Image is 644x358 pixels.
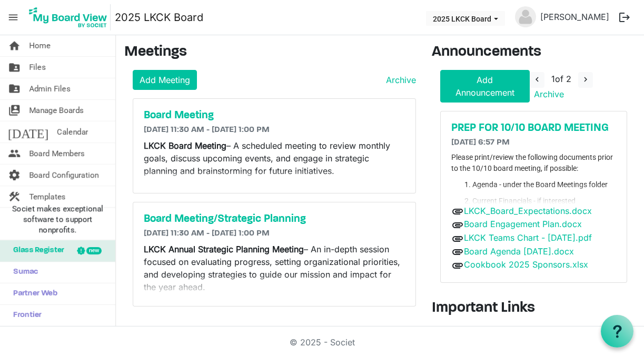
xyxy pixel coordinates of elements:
span: Partner Web [8,283,57,304]
span: Glass Register [8,240,64,261]
h3: Announcements [432,44,636,62]
h6: [DATE] 11:30 AM - [DATE] 1:00 PM [144,125,405,135]
span: of 2 [551,74,571,84]
li: Current Financials - if interested [472,196,616,207]
span: attachment [451,205,464,218]
strong: LKCK Annual Strategic Planning Meeting [144,244,304,254]
span: menu [3,7,23,27]
a: Board Engagement Plan.docx [464,219,582,229]
span: navigate_next [581,75,590,84]
span: attachment [451,232,464,245]
p: Please print/review the following documents prior to the 10/10 board meeting, if possible: [451,152,616,174]
a: Archive [382,74,416,86]
span: Board Configuration [29,165,99,186]
img: no-profile-picture.svg [515,6,536,27]
button: logout [613,6,636,28]
a: Board Meeting [144,109,405,122]
a: [PERSON_NAME] [536,6,613,27]
span: Admin Files [29,78,71,99]
button: navigate_before [530,72,544,88]
p: – An in-depth session focused on evaluating progress, setting organizational priorities, and deve... [144,243,405,293]
a: Cookbook 2025 Sponsors.xlsx [464,259,588,270]
strong: LKCK Board Meeting [144,140,226,151]
span: folder_shared [8,78,21,99]
li: Agenda - under the Board Meetings folder [472,179,616,190]
span: settings [8,165,21,186]
a: LKCK Teams Chart - [DATE].pdf [464,232,592,243]
span: construction [8,186,21,207]
a: Board Meeting/Strategic Planning [144,213,405,226]
a: Add Announcement [440,70,530,103]
button: navigate_next [578,72,593,88]
span: 1 [551,74,555,84]
a: Board Agenda [DATE].docx [464,246,574,257]
span: folder_shared [8,57,21,78]
span: Manage Boards [29,100,84,121]
span: Templates [29,186,66,207]
h3: Meetings [124,44,416,62]
img: My Board View Logo [26,4,111,30]
span: attachment [451,219,464,231]
a: Archive [530,89,564,99]
span: people [8,143,21,164]
span: switch_account [8,100,21,121]
span: Calendar [57,121,88,142]
span: home [8,35,21,56]
span: Societ makes exceptional software to support nonprofits. [5,203,111,235]
a: PREP FOR 10/10 BOARD MEETING [451,122,616,135]
span: [DATE] 6:57 PM [451,138,510,147]
a: Add Meeting [133,70,197,90]
span: Files [29,57,46,78]
span: attachment [451,259,464,272]
a: My Board View Logo [26,4,115,30]
span: Board Members [29,143,85,164]
span: Frontier [8,305,42,326]
a: LKCK_Board_Expectations.docx [464,206,592,216]
a: 2025 LKCK Board [115,7,203,28]
span: Sumac [8,262,38,283]
p: – A scheduled meeting to review monthly goals, discuss upcoming events, and engage in strategic p... [144,139,405,177]
div: new [86,247,102,254]
span: attachment [451,246,464,258]
span: [DATE] [8,121,48,142]
a: © 2025 - Societ [290,337,355,347]
h6: [DATE] 11:30 AM - [DATE] 1:00 PM [144,229,405,239]
h3: Important Links [432,300,636,318]
span: navigate_before [532,75,542,84]
button: 2025 LKCK Board dropdownbutton [426,11,505,26]
span: Home [29,35,51,56]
